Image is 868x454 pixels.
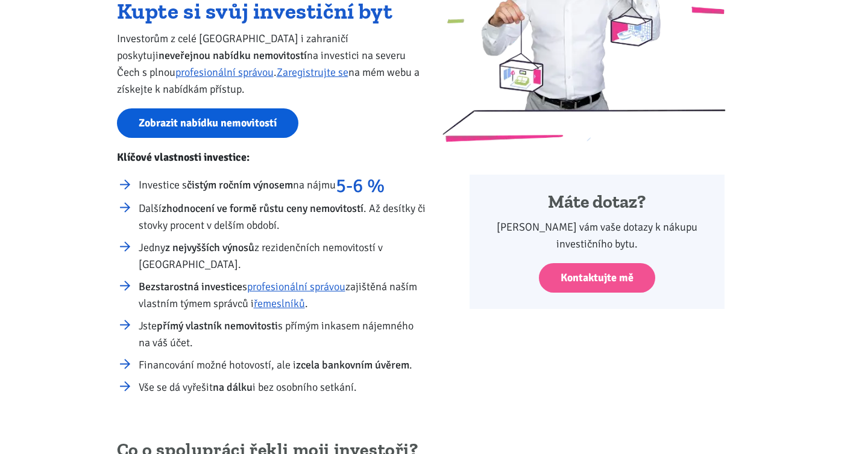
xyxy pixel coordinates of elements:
[247,280,345,293] a: profesionální správou
[157,319,278,332] strong: přímý vlastník nemovitosti
[139,200,426,234] li: Další . Až desítky či stovky procent v delším období.
[117,1,426,21] h2: Kupte si svůj investiční byt
[159,49,307,62] strong: neveřejnou nabídku nemovitostí
[139,356,426,373] li: Financování možné hotovostí, ale i .
[277,66,348,79] a: Zaregistrujte se
[486,219,708,252] p: [PERSON_NAME] vám vaše dotazy k nákupu investičního bytu.
[117,149,426,166] p: Klíčové vlastnosti investice:
[139,176,426,194] li: Investice s na nájmu
[539,263,655,293] a: Kontaktujte mě
[139,317,426,351] li: Jste s přímým inkasem nájemného na váš účet.
[139,278,426,312] li: s zajištěná naším vlastním týmem správců i .
[254,297,305,310] a: řemeslníků
[336,174,385,197] strong: 5-6 %
[139,280,242,293] strong: Bezstarostná investice
[296,358,409,372] strong: zcela bankovním úvěrem
[175,66,274,79] a: profesionální správou
[187,178,293,191] strong: čistým ročním výnosem
[139,379,426,396] li: Vše se dá vyřešit i bez osobního setkání.
[139,239,426,273] li: Jedny z rezidenčních nemovitostí v [GEOGRAPHIC_DATA].
[117,108,298,138] a: Zobrazit nabídku nemovitostí
[486,191,708,214] h4: Máte dotaz?
[213,381,253,394] strong: na dálku
[165,241,254,254] strong: z nejvyšších výnosů
[162,202,363,215] strong: zhodnocení ve formě růstu ceny nemovitostí
[117,30,426,98] p: Investorům z celé [GEOGRAPHIC_DATA] i zahraničí poskytuji na investici na severu Čech s plnou . n...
